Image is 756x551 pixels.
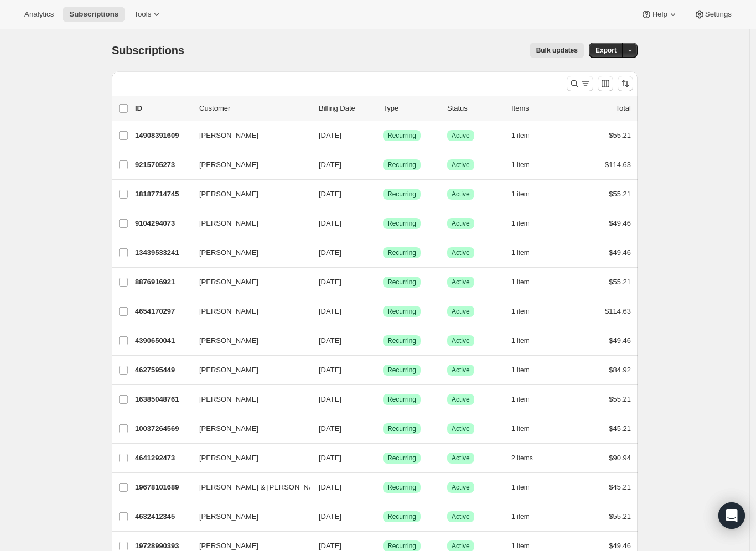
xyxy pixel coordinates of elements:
[199,306,258,317] span: [PERSON_NAME]
[199,394,258,405] span: [PERSON_NAME]
[135,128,631,143] div: 14908391609[PERSON_NAME][DATE]SuccessRecurringSuccessActive1 item$55.21
[605,160,631,169] span: $114.63
[609,483,631,491] span: $45.21
[609,366,631,374] span: $84.92
[609,190,631,198] span: $55.21
[387,278,416,287] span: Recurring
[511,186,542,202] button: 1 item
[135,333,631,349] div: 4390650041[PERSON_NAME][DATE]SuccessRecurringSuccessActive1 item$49.46
[135,274,631,290] div: 8876916921[PERSON_NAME][DATE]SuccessRecurringSuccessActive1 item$55.21
[63,7,125,22] button: Subscriptions
[193,508,303,526] button: [PERSON_NAME]
[69,10,118,19] span: Subscriptions
[387,424,416,433] span: Recurring
[112,44,184,56] span: Subscriptions
[383,103,438,114] div: Type
[135,304,631,319] div: 4654170297[PERSON_NAME][DATE]SuccessRecurringSuccessActive1 item$114.63
[135,509,631,524] div: 4632412345[PERSON_NAME][DATE]SuccessRecurringSuccessActive1 item$55.21
[452,395,470,404] span: Active
[511,512,530,521] span: 1 item
[609,395,631,403] span: $55.21
[511,480,542,495] button: 1 item
[511,304,542,319] button: 1 item
[452,131,470,140] span: Active
[199,218,258,229] span: [PERSON_NAME]
[609,278,631,286] span: $55.21
[387,542,416,550] span: Recurring
[135,362,631,378] div: 4627595449[PERSON_NAME][DATE]SuccessRecurringSuccessActive1 item$84.92
[387,160,416,169] span: Recurring
[199,365,258,376] span: [PERSON_NAME]
[609,336,631,345] span: $49.46
[511,424,530,433] span: 1 item
[511,216,542,231] button: 1 item
[452,278,470,287] span: Active
[193,215,303,232] button: [PERSON_NAME]
[511,395,530,404] span: 1 item
[511,421,542,436] button: 1 item
[193,156,303,174] button: [PERSON_NAME]
[511,160,530,169] span: 1 item
[319,483,341,491] span: [DATE]
[135,421,631,436] div: 10037264569[PERSON_NAME][DATE]SuccessRecurringSuccessActive1 item$45.21
[18,7,60,22] button: Analytics
[634,7,685,22] button: Help
[511,542,530,550] span: 1 item
[319,336,341,345] span: [DATE]
[387,483,416,492] span: Recurring
[387,219,416,228] span: Recurring
[452,190,470,199] span: Active
[511,278,530,287] span: 1 item
[387,336,416,345] span: Recurring
[135,480,631,495] div: 19678101689[PERSON_NAME] & [PERSON_NAME][DATE]SuccessRecurringSuccessActive1 item$45.21
[589,43,623,58] button: Export
[199,335,258,346] span: [PERSON_NAME]
[387,131,416,140] span: Recurring
[605,307,631,315] span: $114.63
[511,157,542,173] button: 1 item
[452,483,470,492] span: Active
[511,509,542,524] button: 1 item
[511,190,530,199] span: 1 item
[536,46,578,55] span: Bulk updates
[319,512,341,521] span: [DATE]
[511,450,545,466] button: 2 items
[452,512,470,521] span: Active
[511,483,530,492] span: 1 item
[135,423,190,434] p: 10037264569
[24,10,54,19] span: Analytics
[134,10,151,19] span: Tools
[387,395,416,404] span: Recurring
[193,185,303,203] button: [PERSON_NAME]
[387,248,416,257] span: Recurring
[135,392,631,407] div: 16385048761[PERSON_NAME][DATE]SuccessRecurringSuccessActive1 item$55.21
[511,366,530,375] span: 1 item
[511,307,530,316] span: 1 item
[193,479,303,496] button: [PERSON_NAME] & [PERSON_NAME]
[452,424,470,433] span: Active
[319,190,341,198] span: [DATE]
[319,248,341,257] span: [DATE]
[511,454,533,462] span: 2 items
[135,511,190,522] p: 4632412345
[705,10,732,19] span: Settings
[199,453,258,464] span: [PERSON_NAME]
[511,128,542,143] button: 1 item
[135,245,631,261] div: 13439533241[PERSON_NAME][DATE]SuccessRecurringSuccessActive1 item$49.46
[511,131,530,140] span: 1 item
[530,43,584,58] button: Bulk updates
[135,216,631,231] div: 9104294073[PERSON_NAME][DATE]SuccessRecurringSuccessActive1 item$49.46
[135,453,190,464] p: 4641292473
[511,336,530,345] span: 1 item
[616,103,631,114] p: Total
[387,512,416,521] span: Recurring
[135,450,631,466] div: 4641292473[PERSON_NAME][DATE]SuccessRecurringSuccessActive2 items$90.94
[135,247,190,258] p: 13439533241
[319,307,341,315] span: [DATE]
[319,219,341,227] span: [DATE]
[452,219,470,228] span: Active
[127,7,169,22] button: Tools
[135,189,190,200] p: 18187714745
[387,307,416,316] span: Recurring
[452,336,470,345] span: Active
